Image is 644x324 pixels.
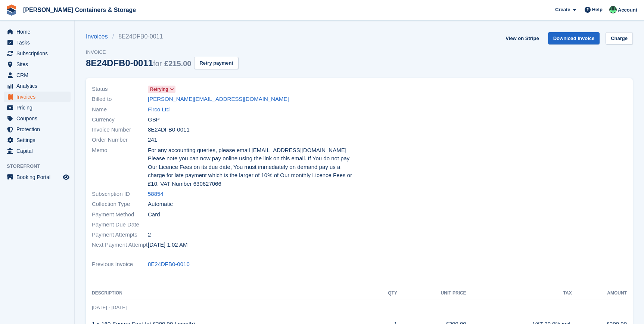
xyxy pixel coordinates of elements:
[16,27,61,37] span: Home
[92,136,148,144] span: Order Number
[148,136,157,144] span: 241
[148,260,190,269] a: 8E24DFB0-0010
[16,59,61,70] span: Sites
[6,4,17,16] img: stora-icon-8386f47178a22dfd0bd8f6a31ec36ba5ce8667c1dd55bd0f319d3a0aa187defe.svg
[86,32,239,41] nav: breadcrumbs
[92,220,148,229] span: Payment Due Date
[618,6,637,14] span: Account
[4,59,71,70] a: menu
[4,135,71,145] a: menu
[555,6,570,13] span: Create
[194,57,238,69] button: Retry payment
[16,124,61,135] span: Protection
[609,6,617,13] img: Arjun Preetham
[606,32,633,44] a: Charge
[397,287,466,299] th: Unit Price
[503,32,542,44] a: View on Stripe
[16,37,61,48] span: Tasks
[92,241,148,249] span: Next Payment Attempt
[153,59,162,68] span: for
[16,81,61,91] span: Analytics
[92,260,148,269] span: Previous Invoice
[164,59,191,68] span: £215.00
[16,70,61,80] span: CRM
[148,105,169,114] a: Firco Ltd
[92,305,127,310] span: [DATE] - [DATE]
[4,27,71,37] a: menu
[148,200,173,209] span: Automatic
[92,287,372,299] th: Description
[92,146,148,188] span: Memo
[148,126,190,134] span: 8E24DFB0-0011
[548,32,600,44] a: Download Invoice
[92,126,148,134] span: Invoice Number
[92,231,148,239] span: Payment Attempts
[148,241,187,249] time: 2025-08-13 00:02:00 UTC
[148,95,289,104] a: [PERSON_NAME][EMAIL_ADDRESS][DOMAIN_NAME]
[92,115,148,124] span: Currency
[4,113,71,124] a: menu
[16,48,61,59] span: Subscriptions
[16,146,61,156] span: Capital
[86,58,191,68] div: 8E24DFB0-0011
[4,48,71,59] a: menu
[4,146,71,156] a: menu
[148,210,160,219] span: Card
[4,172,71,182] a: menu
[4,92,71,102] a: menu
[16,172,61,182] span: Booking Portal
[148,85,175,93] a: Retrying
[466,287,572,299] th: Tax
[7,163,74,170] span: Storefront
[4,124,71,135] a: menu
[92,210,148,219] span: Payment Method
[20,4,139,16] a: [PERSON_NAME] Containers & Storage
[4,102,71,113] a: menu
[16,102,61,113] span: Pricing
[148,190,164,198] a: 58854
[92,85,148,93] span: Status
[148,146,355,188] span: For any accounting queries, please email [EMAIL_ADDRESS][DOMAIN_NAME] Please note you can now pay...
[92,95,148,104] span: Billed to
[4,70,71,80] a: menu
[4,81,71,91] a: menu
[4,37,71,48] a: menu
[150,86,168,93] span: Retrying
[86,49,239,56] span: Invoice
[62,173,71,182] a: Preview store
[92,200,148,209] span: Collection Type
[16,113,61,124] span: Coupons
[572,287,627,299] th: Amount
[592,6,603,13] span: Help
[86,32,112,41] a: Invoices
[16,135,61,145] span: Settings
[372,287,397,299] th: QTY
[148,115,160,124] span: GBP
[92,105,148,114] span: Name
[148,231,151,239] span: 2
[92,190,148,198] span: Subscription ID
[16,92,61,102] span: Invoices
